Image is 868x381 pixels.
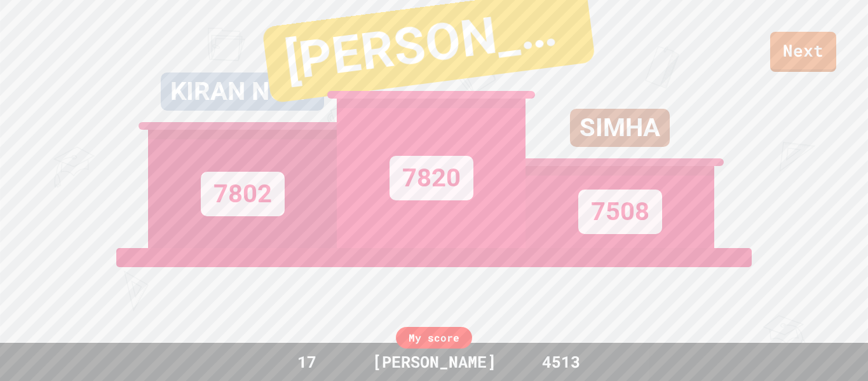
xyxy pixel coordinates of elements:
div: 17 [259,350,355,374]
div: 4513 [513,350,609,374]
div: KIRAN NORTHEAST [161,73,324,111]
div: 7508 [578,190,662,234]
div: 7820 [390,156,473,200]
a: Next [770,32,836,72]
div: 7802 [201,172,285,216]
div: My score [396,327,472,349]
div: SIMHA [570,109,670,147]
div: [PERSON_NAME] [360,350,509,374]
